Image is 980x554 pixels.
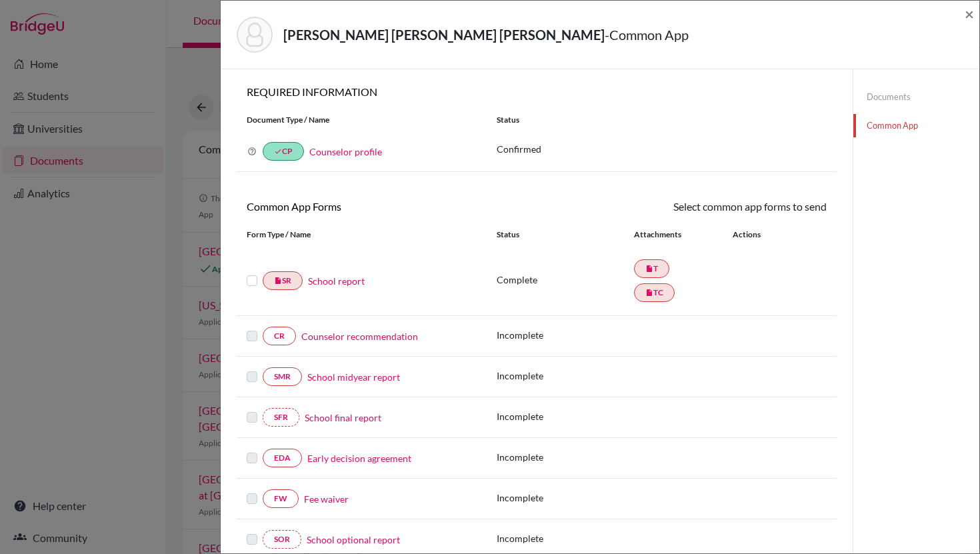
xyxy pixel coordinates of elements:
div: Document Type / Name [237,114,487,126]
a: Counselor recommendation [301,329,418,343]
i: insert_drive_file [645,265,653,273]
div: Actions [717,229,799,241]
a: Counselor profile [309,146,382,157]
button: Close [965,6,974,22]
a: School optional report [307,533,400,547]
p: Incomplete [497,328,634,342]
a: doneCP [263,142,304,161]
i: insert_drive_file [274,277,282,285]
a: Common App [853,114,979,137]
h6: Common App Forms [237,200,537,213]
p: Incomplete [497,450,634,464]
div: Status [497,229,634,241]
a: SMR [263,367,302,386]
div: Form Type / Name [237,229,487,241]
span: - Common App [605,27,689,43]
p: Complete [497,273,634,287]
span: × [965,4,974,23]
a: SOR [263,530,301,549]
a: Fee waiver [304,492,349,506]
a: EDA [263,449,302,467]
p: Incomplete [497,369,634,383]
div: Status [487,114,837,126]
div: Select common app forms to send [537,199,837,215]
i: insert_drive_file [645,289,653,297]
a: insert_drive_fileTC [634,283,675,302]
a: School midyear report [307,370,400,384]
p: Incomplete [497,491,634,505]
a: Early decision agreement [307,451,411,465]
strong: [PERSON_NAME] [PERSON_NAME] [PERSON_NAME] [283,27,605,43]
p: Incomplete [497,409,634,423]
a: SFR [263,408,299,427]
p: Incomplete [497,531,634,545]
p: Confirmed [497,142,827,156]
div: Attachments [634,229,717,241]
h6: REQUIRED INFORMATION [237,85,837,98]
i: done [274,147,282,155]
a: School report [308,274,365,288]
a: School final report [305,411,381,425]
a: Documents [853,85,979,109]
a: insert_drive_fileSR [263,271,303,290]
a: insert_drive_fileT [634,259,669,278]
a: FW [263,489,299,508]
a: CR [263,327,296,345]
